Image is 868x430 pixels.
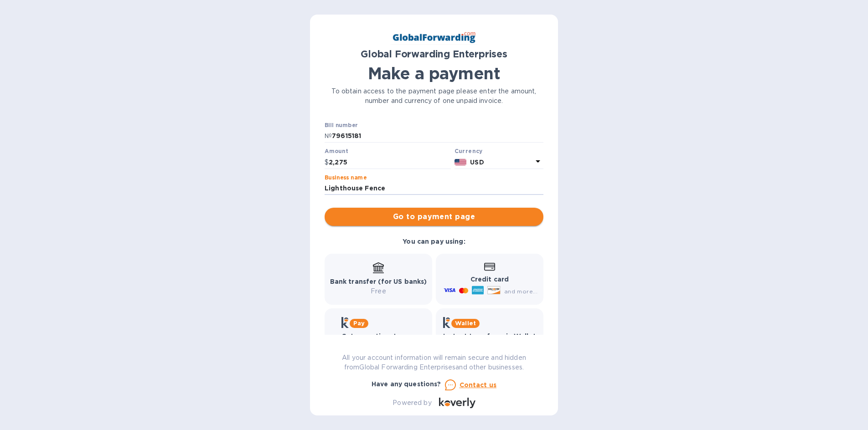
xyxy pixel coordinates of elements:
[325,87,543,106] p: To obtain access to the payment page please enter the amount, number and currency of one unpaid i...
[330,278,427,285] b: Bank transfer (for US banks)
[372,380,441,388] b: Have any questions?
[341,333,416,340] b: Get more time to pay
[504,288,537,295] span: and more...
[325,208,543,226] button: Go to payment page
[325,64,543,83] h1: Make a payment
[325,182,543,195] input: Enter business name
[470,159,484,166] b: USD
[455,320,476,327] b: Wallet
[325,158,329,167] p: $
[393,398,431,408] p: Powered by
[403,238,465,245] b: You can pay using:
[325,149,348,154] label: Amount
[455,159,467,165] img: USD
[325,131,332,141] p: №
[470,276,509,283] b: Credit card
[455,148,483,154] b: Currency
[325,123,357,128] label: Bill number
[329,155,451,169] input: 0.00
[330,287,427,296] p: Free
[361,48,507,60] b: Global Forwarding Enterprises
[460,381,497,389] u: Contact us
[325,175,367,180] label: Business name
[332,211,536,222] span: Go to payment page
[443,333,536,340] b: Instant transfers via Wallet
[325,353,543,372] p: All your account information will remain secure and hidden from Global Forwarding Enterprises and...
[353,320,365,327] b: Pay
[332,129,543,143] input: Enter bill number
